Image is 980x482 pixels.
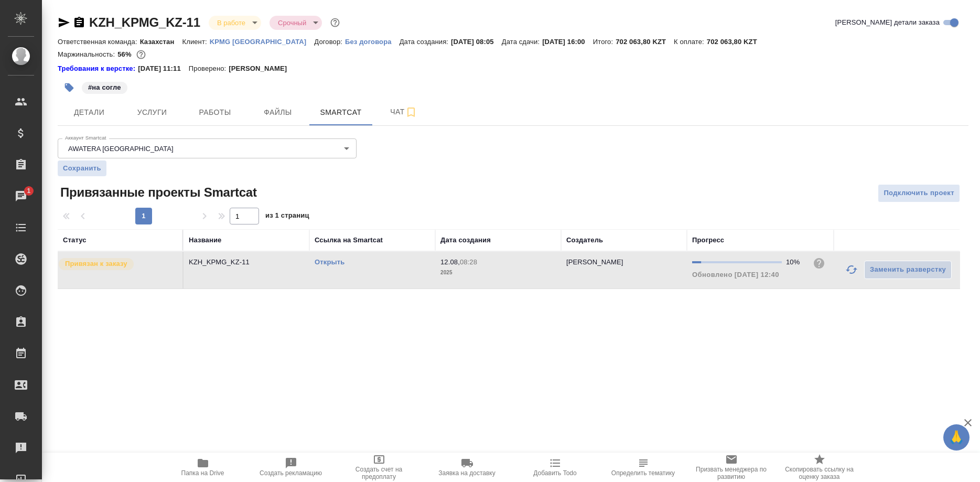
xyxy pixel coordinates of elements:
p: Привязан к заказу [65,259,127,269]
button: 🙏 [943,424,970,451]
button: AWATERA [GEOGRAPHIC_DATA] [65,144,177,153]
p: Дата сдачи: [502,38,542,46]
p: Проверено: [189,63,229,74]
a: KZH_KPMG_KZ-11 [89,15,200,29]
p: [DATE] 16:00 [542,38,593,46]
p: 08:28 [460,258,477,266]
a: Без договора [345,37,400,46]
p: [PERSON_NAME] [229,63,295,74]
button: Заменить разверстку [864,261,952,279]
div: Статус [63,235,87,245]
span: Привязанные проекты Smartcat [58,184,257,201]
a: Требования к верстке: [58,63,138,74]
span: Файлы [253,106,303,119]
a: 1 [3,183,39,209]
p: Маржинальность: [58,50,117,58]
a: KPMG [GEOGRAPHIC_DATA] [210,37,315,46]
p: Казахстан [140,38,182,46]
button: Добавить тэг [58,76,81,99]
button: 42277.40 RUB; [134,48,148,61]
button: Скопировать ссылку [73,16,85,29]
p: [DATE] 08:05 [451,38,502,46]
button: Обновить прогресс [839,257,864,282]
span: Обновлено [DATE] 12:40 [692,271,779,279]
button: Скопировать ссылку для ЯМессенджера [58,16,70,29]
span: Smartcat [316,106,366,119]
span: Детали [64,106,114,119]
span: Подключить проект [884,187,954,199]
p: К оплате: [674,38,707,46]
span: Заменить разверстку [870,264,946,276]
span: Чат [379,105,429,119]
p: Дата создания: [400,38,451,46]
p: [PERSON_NAME] [566,258,623,266]
p: Без договора [345,38,400,46]
p: 702 063,80 KZT [616,38,674,46]
div: Создатель [566,235,603,245]
div: Дата создания [440,235,491,245]
a: Открыть [315,258,344,266]
div: Прогресс [692,235,724,245]
p: Договор: [314,38,345,46]
button: Сохранить [58,160,106,176]
span: Услуги [127,106,177,119]
span: на согле [81,82,128,91]
p: #на согле [88,82,121,93]
div: Нажми, чтобы открыть папку с инструкцией [58,63,138,74]
svg: Подписаться [405,106,417,119]
div: Ссылка на Smartcat [315,235,383,245]
button: Доп статусы указывают на важность/срочность заказа [328,16,342,29]
span: 🙏 [947,426,965,448]
p: 56% [117,50,134,58]
p: 12.08, [440,258,460,266]
span: 1 [20,186,37,196]
button: Подключить проект [878,184,960,202]
div: В работе [209,16,261,30]
p: Ответственная команда: [58,38,140,46]
span: Сохранить [63,163,101,174]
div: 10% [786,257,804,267]
p: KPMG [GEOGRAPHIC_DATA] [210,38,315,46]
span: [PERSON_NAME] детали заказа [835,17,940,28]
p: Итого: [593,38,616,46]
p: 2025 [440,267,556,278]
div: Название [189,235,221,245]
span: из 1 страниц [265,209,309,224]
div: AWATERA [GEOGRAPHIC_DATA] [58,138,357,158]
p: KZH_KPMG_KZ-11 [189,257,304,267]
p: Клиент: [182,38,209,46]
div: В работе [270,16,322,30]
p: 702 063,80 KZT [707,38,765,46]
span: Работы [190,106,240,119]
p: [DATE] 11:11 [138,63,189,74]
button: Срочный [275,18,309,27]
button: В работе [214,18,249,27]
